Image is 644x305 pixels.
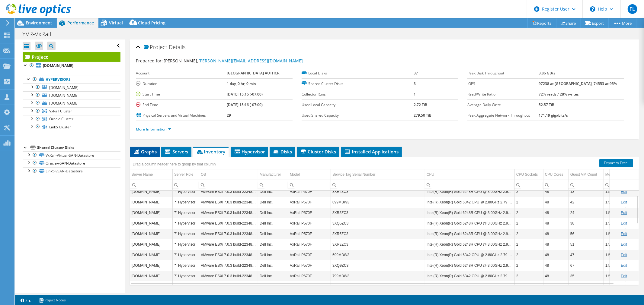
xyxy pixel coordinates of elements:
[258,260,288,271] td: Column Manufacturer, Value Dell Inc.
[331,271,425,281] td: Column Service Tag Serial Number, Value 799MBW3
[425,186,515,197] td: Column CPU, Value Intel(R) Xeon(R) Gold 6248R CPU @ 3.00GHz 2.99 GHz
[604,228,626,239] td: Column Memory, Value 1.50 TiB
[604,207,626,218] td: Column Memory, Value 1.50 TiB
[425,169,515,180] td: CPU Column
[288,239,331,250] td: Column Model, Value VxRail P570F
[604,260,626,271] td: Column Memory, Value 1.50 TiB
[467,70,539,76] label: Peak Disk Throughput
[604,197,626,207] td: Column Memory, Value 1.50 TiB
[425,250,515,260] td: Column CPU, Value Intel(R) Xeon(R) Gold 6342 CPU @ 2.80GHz 2.79 GHz
[331,281,425,292] td: Column Service Tag Serial Number, Value H3S7NF3
[130,207,173,218] td: Column Server Name, Value vxrail-ter-02.yvr.com
[300,149,336,155] span: Cluster Disks
[543,250,569,260] td: Column CPU Cores, Value 48
[23,91,120,99] a: [DOMAIN_NAME]
[288,228,331,239] td: Column Model, Value VxRail P570F
[227,92,263,97] b: [DATE] 15:16 (-07:00)
[199,58,303,64] a: [PERSON_NAME][EMAIL_ADDRESS][DOMAIN_NAME]
[164,149,188,155] span: Servers
[201,171,206,178] div: OS
[199,271,258,281] td: Column OS, Value VMware ESXi 7.0.3 build-22348816
[136,70,227,76] label: Account
[130,271,173,281] td: Column Server Name, Value vxrail-mer-09.yvr.com
[543,228,569,239] td: Column CPU Cores, Value 48
[174,251,197,259] div: Hypervisor
[258,207,288,218] td: Column Manufacturer, Value Dell Inc.
[16,296,35,304] a: 2
[130,260,173,271] td: Column Server Name, Value vxrail-mer-02.yvr.com
[227,113,231,118] b: 29
[130,228,173,239] td: Column Server Name, Value vxrail-ter-01.yvr.com
[199,228,258,239] td: Column OS, Value VMware ESXi 7.0.3 build-22348816
[173,260,199,271] td: Column Server Role, Value Hypervisor
[581,18,609,28] a: Export
[302,81,414,87] label: Shared Cluster Disks
[49,124,71,130] span: Link5 Cluster
[590,6,595,12] svg: \n
[539,92,579,97] b: 72% reads / 28% writes
[49,93,78,98] span: [DOMAIN_NAME]
[543,271,569,281] td: Column CPU Cores, Value 48
[199,218,258,228] td: Column OS, Value VMware ESXi 7.0.3 build-22348816
[23,62,120,70] a: [DOMAIN_NAME]
[109,20,123,26] span: Virtual
[621,242,627,247] a: Edit
[332,171,376,178] div: Service Tag Serial Number
[331,197,425,207] td: Column Service Tag Serial Number, Value 899MBW3
[130,239,173,250] td: Column Server Name, Value vxrail-ter-04.yvr.com
[621,274,627,278] a: Edit
[258,250,288,260] td: Column Manufacturer, Value Dell Inc.
[516,171,538,178] div: CPU Sockets
[37,144,120,151] div: Shared Cluster Disks
[288,180,331,190] td: Column Model, Filter cell
[67,20,94,26] span: Performance
[302,70,414,76] label: Local Disks
[425,239,515,250] td: Column CPU, Value Intel(R) Xeon(R) Gold 6248R CPU @ 3.00GHz 2.99 GHz
[199,207,258,218] td: Column OS, Value VMware ESXi 7.0.3 build-22348816
[227,71,280,76] b: [GEOGRAPHIC_DATA] AUTHOR
[136,81,227,87] label: Duration
[515,281,543,292] td: Column CPU Sockets, Value 2
[290,171,300,178] div: Model
[331,228,425,239] td: Column Service Tag Serial Number, Value 3XR6ZC3
[199,169,258,180] td: OS Column
[604,239,626,250] td: Column Memory, Value 1.50 TiB
[49,116,73,121] span: Oracle Cluster
[621,263,627,268] a: Edit
[331,186,425,197] td: Column Service Tag Serial Number, Value 3XR4ZC3
[543,169,569,180] td: CPU Cores Column
[199,281,258,292] td: Column OS, Value VMware ESXi 7.0.3 build-22348816
[174,220,197,227] div: Hypervisor
[569,207,604,218] td: Column Guest VM Count, Value 24
[331,218,425,228] td: Column Service Tag Serial Number, Value 3XQ5ZC3
[515,260,543,271] td: Column CPU Sockets, Value 2
[258,218,288,228] td: Column Manufacturer, Value Dell Inc.
[569,218,604,228] td: Column Guest VM Count, Value 38
[260,171,281,178] div: Manufacturer
[173,250,199,260] td: Column Server Role, Value Hypervisor
[288,260,331,271] td: Column Model, Value VxRail P570F
[425,228,515,239] td: Column CPU, Value Intel(R) Xeon(R) Gold 6248R CPU @ 3.00GHz 2.99 GHz
[569,180,604,190] td: Column Guest VM Count, Filter cell
[331,207,425,218] td: Column Service Tag Serial Number, Value 3XR5ZC3
[427,171,434,178] div: CPU
[130,180,173,190] td: Column Server Name, Filter cell
[196,149,226,155] span: Inventory
[569,281,604,292] td: Column Guest VM Count, Value 52
[543,239,569,250] td: Column CPU Cores, Value 48
[131,160,217,168] div: Drag a column header here to group by that column
[20,31,61,37] h1: YVR-VxRail
[556,18,581,28] a: Share
[258,169,288,180] td: Manufacturer Column
[604,271,626,281] td: Column Memory, Value 1.50 TiB
[604,180,626,190] td: Column Memory, Filter cell
[136,127,171,132] a: More Information
[569,260,604,271] td: Column Guest VM Count, Value 67
[621,190,627,194] a: Edit
[173,239,199,250] td: Column Server Role, Value Hypervisor
[136,102,227,108] label: End Time
[545,171,563,178] div: CPU Cores
[199,197,258,207] td: Column OS, Value VMware ESXi 7.0.3 build-22348816
[169,43,185,51] span: Details
[414,71,418,76] b: 37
